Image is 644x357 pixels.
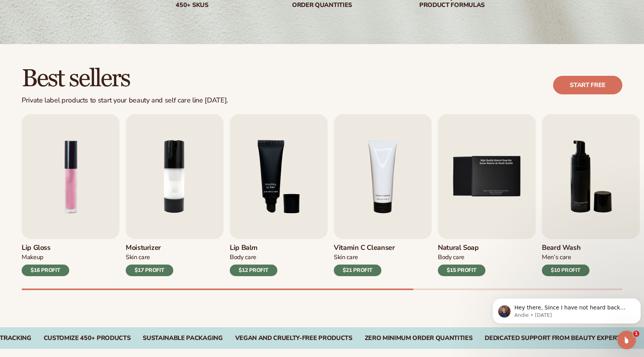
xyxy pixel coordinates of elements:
[44,335,131,342] div: CUSTOMIZE 450+ PRODUCTS
[143,335,222,342] div: SUSTAINABLE PACKAGING
[22,244,69,252] h3: Lip Gloss
[542,114,640,276] a: 6 / 9
[22,96,228,105] div: Private label products to start your beauty and self care line [DATE].
[334,253,395,261] div: Skin Care
[365,335,473,342] div: ZERO MINIMUM ORDER QUANTITIES
[22,265,69,276] div: $16 PROFIT
[633,331,639,337] span: 1
[438,265,485,276] div: $15 PROFIT
[438,244,485,252] h3: Natural Soap
[22,114,120,276] a: 1 / 9
[126,114,224,276] a: 2 / 9
[126,244,173,252] h3: Moisturizer
[542,265,589,276] div: $10 PROFIT
[542,253,589,261] div: Men’s Care
[126,253,173,261] div: Skin Care
[22,253,69,261] div: Makeup
[617,331,636,349] iframe: Intercom live chat
[438,253,485,261] div: Body Care
[230,265,277,276] div: $12 PROFIT
[438,114,536,276] a: 5 / 9
[230,244,277,252] h3: Lip Balm
[230,253,277,261] div: Body Care
[230,114,328,276] a: 3 / 9
[126,265,173,276] div: $17 PROFIT
[542,244,589,252] h3: Beard Wash
[334,265,381,276] div: $21 PROFIT
[22,66,228,92] h2: Best sellers
[485,335,624,342] div: DEDICATED SUPPORT FROM BEAUTY EXPERTS
[334,244,395,252] h3: Vitamin C Cleanser
[235,335,352,342] div: VEGAN AND CRUELTY-FREE PRODUCTS
[334,114,432,276] a: 4 / 9
[553,76,622,94] a: Start free
[489,282,644,336] iframe: Intercom notifications message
